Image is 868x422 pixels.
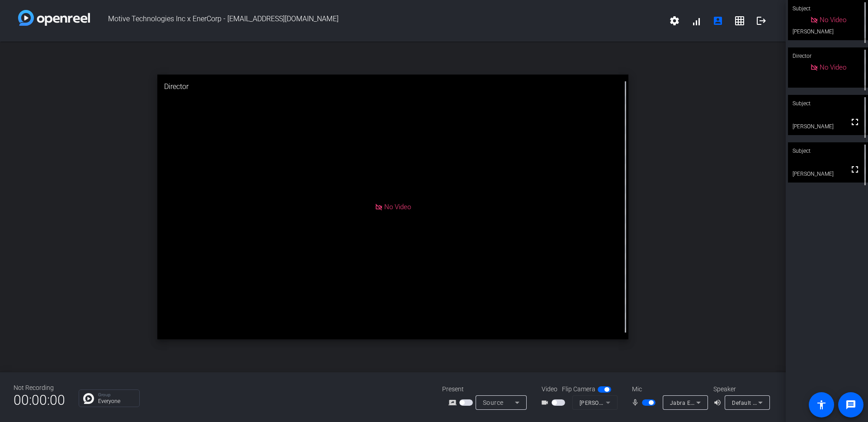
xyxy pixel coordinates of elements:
span: Flip Camera [562,384,595,394]
div: Director [157,75,629,99]
mat-icon: settings [669,15,680,26]
div: Subject [788,95,868,112]
p: Group [98,393,135,397]
p: Everyone [98,399,135,404]
mat-icon: volume_up [713,397,724,408]
img: Chat Icon [83,393,94,404]
div: Subject [788,142,868,159]
img: white-gradient.svg [18,10,90,26]
span: No Video [384,203,411,211]
mat-icon: mic_none [631,397,642,408]
mat-icon: fullscreen [849,117,860,127]
div: Mic [623,384,713,394]
mat-icon: videocam_outline [541,397,552,408]
div: Not Recording [14,383,65,393]
mat-icon: grid_on [734,15,745,26]
span: No Video [820,63,846,71]
div: Speaker [713,384,768,394]
mat-icon: account_box [712,15,723,26]
div: Present [442,384,533,394]
span: No Video [820,16,846,24]
mat-icon: message [845,399,856,410]
div: Director [788,47,868,65]
span: Source [483,399,504,406]
mat-icon: logout [756,15,767,26]
mat-icon: accessibility [816,399,827,410]
mat-icon: screen_share_outline [448,397,459,408]
span: Video [542,384,557,394]
button: signal_cellular_alt [685,10,707,32]
span: Motive Technologies Inc x EnerCorp - [EMAIL_ADDRESS][DOMAIN_NAME] [90,10,664,32]
span: 00:00:00 [14,389,65,411]
span: Default - Jabra Engage 75 SE (Bluetooth) [732,399,841,406]
mat-icon: fullscreen [849,164,860,175]
span: Jabra Engage 75 SE (Bluetooth) [670,399,755,406]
